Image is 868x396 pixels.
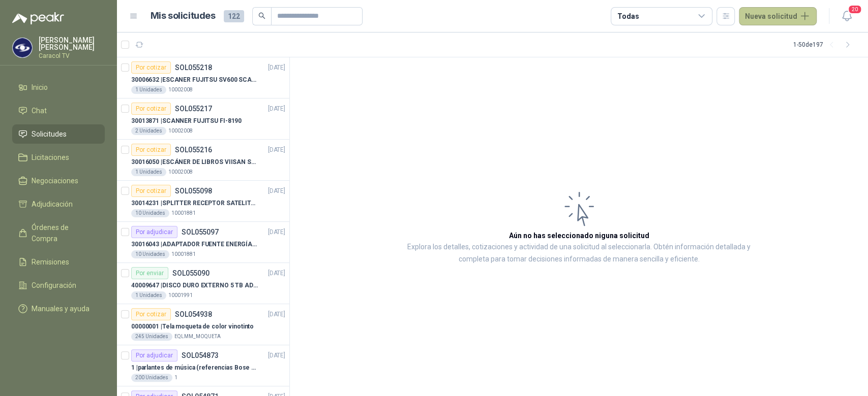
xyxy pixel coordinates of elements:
h3: Aún no has seleccionado niguna solicitud [509,230,649,241]
a: Solicitudes [12,124,105,144]
img: Company Logo [13,38,32,57]
a: Chat [12,101,105,120]
p: 30016050 | ESCÁNER DE LIBROS VIISAN S21 [131,157,258,167]
div: 1 Unidades [131,291,166,300]
p: SOL055098 [175,187,212,194]
div: 200 Unidades [131,374,172,382]
div: 1 Unidades [131,168,166,176]
p: 40009647 | DISCO DURO EXTERNO 5 TB ADATA - ANTIGOLPES [131,281,258,290]
div: Por cotizar [131,144,171,156]
h1: Mis solicitudes [151,9,216,23]
div: Por enviar [131,267,168,279]
span: 122 [224,10,244,22]
span: Órdenes de Compra [32,222,95,244]
a: Por adjudicarSOL055097[DATE] 30016043 |ADAPTADOR FUENTE ENERGÍA GENÉRICO 24V 1A10 Unidades10001881 [117,222,289,263]
p: 1 [174,374,177,382]
span: Negociaciones [32,175,78,186]
p: 10001991 [168,291,193,300]
span: Chat [32,105,47,116]
a: Inicio [12,78,105,97]
div: 1 Unidades [131,86,166,94]
div: 1 - 50 de 197 [793,37,856,53]
a: Negociaciones [12,171,105,190]
p: [PERSON_NAME] [PERSON_NAME] [39,37,105,51]
p: 10002008 [168,86,193,94]
button: Nueva solicitud [739,7,817,25]
p: 10002008 [168,127,193,135]
p: SOL055090 [172,270,209,277]
span: Solicitudes [32,128,67,140]
span: Licitaciones [32,152,69,163]
span: Adjudicación [32,199,73,210]
a: Por cotizarSOL054938[DATE] 00000001 |Tela moqueta de color vinotinto245 UnidadesEQLMM_MOQUETA [117,304,289,345]
p: SOL055216 [175,146,212,153]
p: 10002008 [168,168,193,176]
div: Por adjudicar [131,226,177,238]
div: 2 Unidades [131,127,166,135]
div: Por cotizar [131,185,171,197]
p: 30013871 | SCANNER FUJITSU FI-8190 [131,116,242,126]
p: SOL054873 [182,352,219,359]
p: [DATE] [268,63,285,73]
span: Remisiones [32,256,69,268]
div: Por cotizar [131,103,171,115]
a: Por cotizarSOL055218[DATE] 30006632 |ESCANER FUJITSU SV600 SCANSNAP1 Unidades10002008 [117,57,289,98]
div: Por cotizar [131,61,171,74]
p: 00000001 | Tela moqueta de color vinotinto [131,322,254,332]
p: [DATE] [268,351,285,360]
p: [DATE] [268,104,285,114]
a: Manuales y ayuda [12,299,105,318]
p: 30016043 | ADAPTADOR FUENTE ENERGÍA GENÉRICO 24V 1A [131,240,258,249]
p: SOL054938 [175,311,212,318]
p: 1 | parlantes de música (referencias Bose o Alexa) CON MARCACION 1 LOGO (Mas datos en el adjunto) [131,363,258,373]
span: search [258,12,265,19]
a: Por cotizarSOL055098[DATE] 30014231 |SPLITTER RECEPTOR SATELITAL 2SAL GT-SP2110 Unidades10001881 [117,181,289,222]
p: SOL055217 [175,105,212,112]
div: Por cotizar [131,308,171,320]
p: SOL055218 [175,64,212,71]
span: 20 [848,5,862,14]
p: Caracol TV [39,53,105,59]
img: Logo peakr [12,12,64,24]
a: Licitaciones [12,148,105,167]
span: Manuales y ayuda [32,303,89,314]
div: Por adjudicar [131,349,177,361]
span: Inicio [32,82,48,93]
div: 10 Unidades [131,250,169,258]
a: Por adjudicarSOL054873[DATE] 1 |parlantes de música (referencias Bose o Alexa) CON MARCACION 1 LO... [117,345,289,386]
div: 245 Unidades [131,333,172,341]
span: Configuración [32,280,76,291]
p: EQLMM_MOQUETA [174,333,221,341]
div: Todas [617,11,639,22]
p: [DATE] [268,186,285,196]
a: Adjudicación [12,194,105,214]
a: Remisiones [12,252,105,272]
p: 30006632 | ESCANER FUJITSU SV600 SCANSNAP [131,75,258,85]
p: SOL055097 [182,228,219,236]
p: Explora los detalles, cotizaciones y actividad de una solicitud al seleccionarla. Obtén informaci... [392,241,766,266]
a: Por enviarSOL055090[DATE] 40009647 |DISCO DURO EXTERNO 5 TB ADATA - ANTIGOLPES1 Unidades10001991 [117,263,289,304]
a: Por cotizarSOL055217[DATE] 30013871 |SCANNER FUJITSU FI-81902 Unidades10002008 [117,98,289,140]
p: [DATE] [268,227,285,237]
p: [DATE] [268,310,285,319]
p: [DATE] [268,269,285,278]
a: Órdenes de Compra [12,218,105,248]
p: [DATE] [268,145,285,155]
div: 10 Unidades [131,209,169,217]
p: 30014231 | SPLITTER RECEPTOR SATELITAL 2SAL GT-SP21 [131,199,258,208]
a: Por cotizarSOL055216[DATE] 30016050 |ESCÁNER DE LIBROS VIISAN S211 Unidades10002008 [117,140,289,181]
p: 10001881 [171,250,196,258]
button: 20 [837,7,856,25]
p: 10001881 [171,209,196,217]
a: Configuración [12,276,105,295]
